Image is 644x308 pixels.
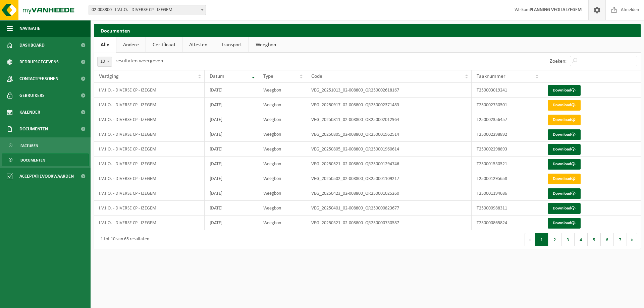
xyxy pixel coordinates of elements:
td: I.V.I.O. - DIVERSE CP - IZEGEM [94,112,205,127]
span: Kalender [19,104,40,121]
a: Download [548,218,581,229]
span: Dashboard [19,37,45,54]
td: I.V.I.O. - DIVERSE CP - IZEGEM [94,215,205,230]
span: Documenten [20,154,45,167]
td: VEG_20250805_02-008800_QR250001962514 [306,127,472,142]
td: T250001530521 [472,157,542,171]
td: T250003019241 [472,83,542,98]
a: Download [548,203,581,214]
td: T250001295658 [472,171,542,186]
td: I.V.I.O. - DIVERSE CP - IZEGEM [94,98,205,112]
a: Download [548,129,581,140]
td: T250000988311 [472,201,542,215]
td: VEG_20250401_02-008800_QR250000823677 [306,201,472,215]
td: T250002298892 [472,127,542,142]
a: Download [548,144,581,155]
td: VEG_20250805_02-008800_QR250001960614 [306,142,472,157]
td: Weegbon [258,157,306,171]
td: Weegbon [258,215,306,230]
td: VEG_20251013_02-008800_QR250002618167 [306,83,472,98]
span: 02-008800 - I.V.I.O. - DIVERSE CP - IZEGEM [89,5,206,15]
a: Download [548,115,581,125]
button: 7 [614,233,627,246]
span: Gebruikers [19,87,45,104]
td: [DATE] [205,171,259,186]
span: Datum [210,74,224,79]
a: Andere [116,37,146,53]
td: Weegbon [258,201,306,215]
td: I.V.I.O. - DIVERSE CP - IZEGEM [94,142,205,157]
button: 1 [535,233,548,246]
button: 6 [601,233,614,246]
td: [DATE] [205,83,259,98]
td: T250002730501 [472,98,542,112]
td: [DATE] [205,112,259,127]
td: I.V.I.O. - DIVERSE CP - IZEGEM [94,127,205,142]
label: Zoeken: [550,59,567,64]
a: Weegbon [249,37,283,53]
td: I.V.I.O. - DIVERSE CP - IZEGEM [94,171,205,186]
td: T250000865824 [472,215,542,230]
span: 10 [97,57,112,67]
a: Alle [94,37,116,53]
button: 3 [561,233,575,246]
a: Certificaat [146,37,182,53]
a: Download [548,100,581,111]
span: Facturen [20,139,38,152]
button: 2 [548,233,561,246]
span: Code [311,74,322,79]
td: [DATE] [205,201,259,215]
button: Previous [525,233,535,246]
td: I.V.I.O. - DIVERSE CP - IZEGEM [94,186,205,201]
a: Facturen [2,139,89,152]
label: resultaten weergeven [115,58,163,64]
div: 1 tot 10 van 65 resultaten [97,234,149,246]
td: I.V.I.O. - DIVERSE CP - IZEGEM [94,157,205,171]
td: VEG_20250502_02-008800_QR250001109217 [306,171,472,186]
td: T250001194686 [472,186,542,201]
td: VEG_20250521_02-008800_QR250001294746 [306,157,472,171]
a: Download [548,174,581,184]
a: Documenten [2,153,89,166]
td: Weegbon [258,112,306,127]
td: [DATE] [205,186,259,201]
a: Download [548,85,581,96]
td: Weegbon [258,142,306,157]
td: [DATE] [205,98,259,112]
td: Weegbon [258,98,306,112]
a: Download [548,159,581,170]
td: Weegbon [258,83,306,98]
span: 10 [98,57,112,66]
span: Type [263,74,273,79]
span: Navigatie [19,20,40,37]
a: Transport [214,37,249,53]
td: [DATE] [205,142,259,157]
td: VEG_20250917_02-008800_QR250002371483 [306,98,472,112]
td: Weegbon [258,171,306,186]
td: I.V.I.O. - DIVERSE CP - IZEGEM [94,83,205,98]
td: Weegbon [258,127,306,142]
td: Weegbon [258,186,306,201]
td: [DATE] [205,157,259,171]
span: Vestiging [99,74,119,79]
td: T250002298893 [472,142,542,157]
span: Acceptatievoorwaarden [19,168,74,185]
a: Attesten [182,37,214,53]
td: [DATE] [205,127,259,142]
strong: PLANNING VEOLIA IZEGEM [530,7,582,12]
span: 02-008800 - I.V.I.O. - DIVERSE CP - IZEGEM [89,5,206,15]
td: VEG_20250321_02-008800_QR250000730587 [306,215,472,230]
button: 5 [588,233,601,246]
span: Contactpersonen [19,70,58,87]
button: Next [627,233,637,246]
td: VEG_20250423_02-008800_QR250001025260 [306,186,472,201]
h2: Documenten [94,24,641,37]
span: Bedrijfsgegevens [19,54,59,70]
a: Download [548,188,581,199]
td: T250002356457 [472,112,542,127]
td: VEG_20250811_02-008800_QR250002012964 [306,112,472,127]
span: Taaknummer [477,74,505,79]
button: 4 [575,233,588,246]
td: I.V.I.O. - DIVERSE CP - IZEGEM [94,201,205,215]
td: [DATE] [205,215,259,230]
